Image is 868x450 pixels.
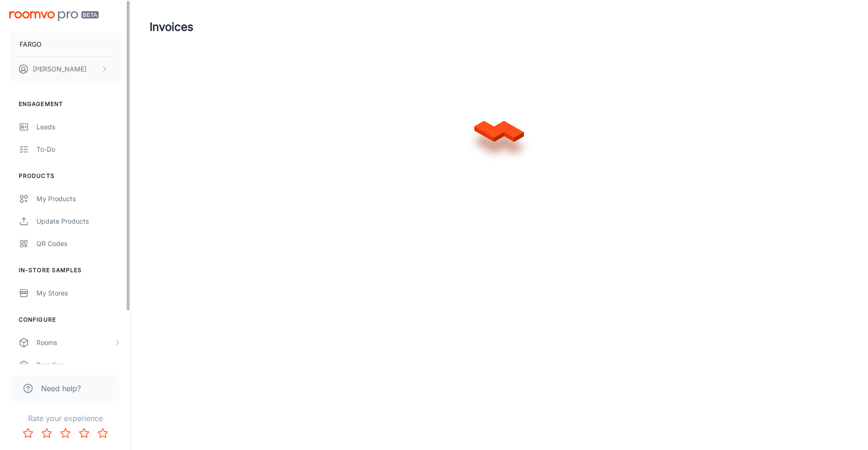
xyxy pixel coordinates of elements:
button: [PERSON_NAME] [9,57,121,81]
div: To-do [36,144,121,155]
p: FARGO [20,39,42,49]
button: FARGO [9,32,121,56]
div: Leads [36,122,121,132]
div: Update Products [36,216,121,226]
h1: Invoices [150,19,194,35]
div: My Products [36,194,121,204]
p: [PERSON_NAME] [33,64,86,74]
img: Roomvo PRO Beta [9,11,99,21]
div: QR Codes [36,239,121,249]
